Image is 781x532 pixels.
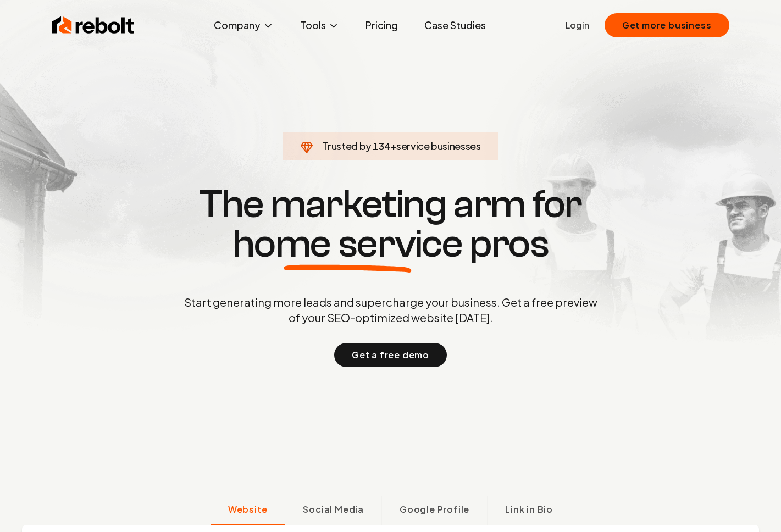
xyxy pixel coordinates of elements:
button: Website [211,496,285,525]
button: Get more business [605,13,729,37]
h1: The marketing arm for pros [127,185,655,264]
button: Link in Bio [487,496,570,525]
button: Get a free demo [334,343,447,367]
button: Company [205,14,283,36]
span: Link in Bio [505,503,553,516]
button: Social Media [285,496,381,525]
button: Tools [291,14,348,36]
span: Trusted by [322,140,371,152]
a: Case Studies [416,14,495,36]
a: Pricing [357,14,407,36]
span: Social Media [303,503,364,516]
a: Login [566,19,589,32]
span: 134 [373,138,390,154]
img: Rebolt Logo [52,14,135,36]
span: Google Profile [400,503,469,516]
span: + [390,140,396,152]
p: Start generating more leads and supercharge your business. Get a free preview of your SEO-optimiz... [182,295,600,325]
button: Google Profile [381,496,487,525]
span: Website [228,503,268,516]
span: home service [232,224,463,264]
span: service businesses [396,140,481,152]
